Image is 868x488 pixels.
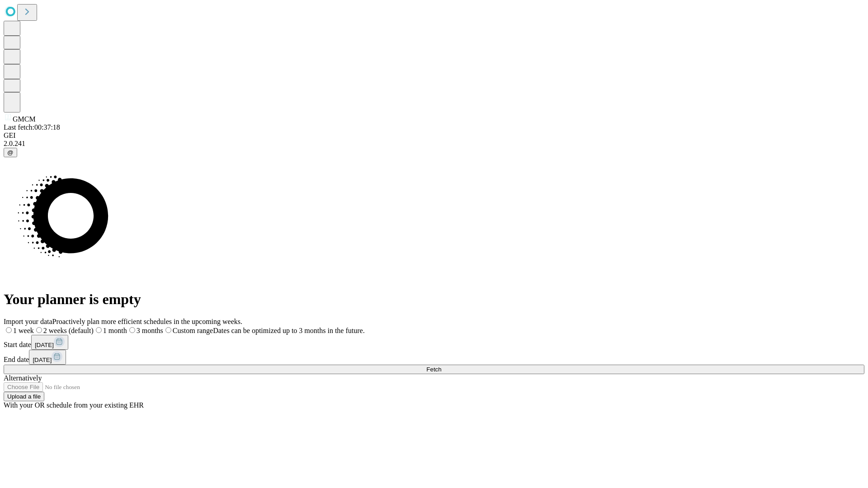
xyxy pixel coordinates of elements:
[13,327,34,334] span: 1 week
[43,327,94,334] span: 2 weeks (default)
[129,327,135,333] input: 3 months
[4,350,864,365] div: End date
[4,335,864,350] div: Start date
[31,335,68,350] button: [DATE]
[4,318,52,325] span: Import your data
[165,327,171,333] input: Custom rangeDates can be optimized up to 3 months in the future.
[36,327,42,333] input: 2 weeks (default)
[213,327,364,334] span: Dates can be optimized up to 3 months in the future.
[96,327,102,333] input: 1 month
[426,366,441,373] span: Fetch
[6,327,12,333] input: 1 week
[13,115,36,123] span: GMCM
[4,374,42,382] span: Alternatively
[4,291,864,308] h1: Your planner is empty
[103,327,127,334] span: 1 month
[4,131,864,140] div: GEI
[137,327,163,334] span: 3 months
[4,140,864,148] div: 2.0.241
[4,392,44,401] button: Upload a file
[35,342,54,348] span: [DATE]
[29,350,66,365] button: [DATE]
[4,401,144,409] span: With your OR schedule from your existing EHR
[33,357,52,363] span: [DATE]
[4,123,60,131] span: Last fetch: 00:37:18
[173,327,213,334] span: Custom range
[52,318,242,325] span: Proactively plan more efficient schedules in the upcoming weeks.
[7,149,14,156] span: @
[4,148,17,157] button: @
[4,365,864,374] button: Fetch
